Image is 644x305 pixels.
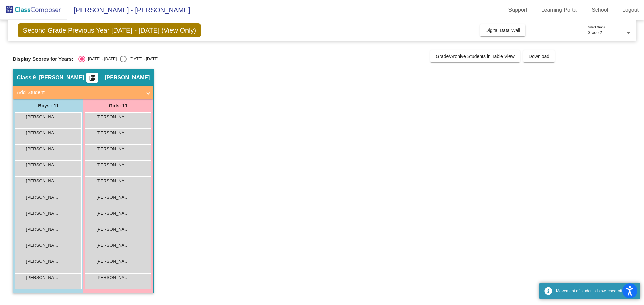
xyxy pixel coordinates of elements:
span: Display Scores for Years: [13,56,73,62]
span: [PERSON_NAME] [96,162,130,168]
span: [PERSON_NAME] [26,242,59,249]
span: [PERSON_NAME] [26,130,59,136]
span: [PERSON_NAME] [96,130,130,136]
span: [PERSON_NAME] [PERSON_NAME] [96,210,130,217]
span: [PERSON_NAME] [26,162,59,168]
span: [PERSON_NAME] [96,258,130,265]
mat-expansion-panel-header: Add Student [13,86,153,99]
span: [PERSON_NAME] [26,146,59,152]
button: Digital Data Wall [480,24,525,36]
span: [PERSON_NAME] [26,226,59,233]
span: [PERSON_NAME] [105,74,150,81]
a: Logout [617,5,644,15]
span: Second Grade Previous Year [DATE] - [DATE] (View Only) [18,23,201,37]
mat-icon: picture_as_pdf [88,75,96,84]
span: [PERSON_NAME] [26,274,59,281]
a: School [586,5,613,15]
span: Grade 2 [588,30,602,35]
mat-radio-group: Select an option [78,56,158,62]
div: Boys : 11 [13,99,83,112]
div: [DATE] - [DATE] [85,56,117,62]
span: Digital Data Wall [485,28,520,33]
div: [DATE] - [DATE] [127,56,158,62]
div: Girls: 11 [83,99,153,112]
mat-panel-title: Add Student [17,89,142,96]
span: [PERSON_NAME] [26,258,59,265]
span: [PERSON_NAME] [96,178,130,184]
span: [PERSON_NAME] [96,226,130,233]
span: Download [529,54,549,59]
span: [PERSON_NAME] [96,242,130,249]
a: Support [503,5,533,15]
span: - [PERSON_NAME] [36,74,84,81]
button: Grade/Archive Students in Table View [430,50,520,62]
span: [PERSON_NAME] - [PERSON_NAME] [67,5,190,15]
span: [PERSON_NAME] [96,113,130,120]
button: Download [523,50,555,62]
span: [PERSON_NAME] [96,146,130,152]
span: [PERSON_NAME] [96,274,130,281]
span: [PERSON_NAME] [26,178,59,184]
span: [PERSON_NAME] [26,113,59,120]
button: Print Students Details [86,73,98,83]
span: Class 9 [17,74,36,81]
a: Learning Portal [536,5,583,15]
span: [PERSON_NAME] [26,194,59,201]
span: [PERSON_NAME] [96,194,130,201]
div: Movement of students is switched off [556,288,635,294]
span: [PERSON_NAME] [26,210,59,217]
span: Grade/Archive Students in Table View [436,54,515,59]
